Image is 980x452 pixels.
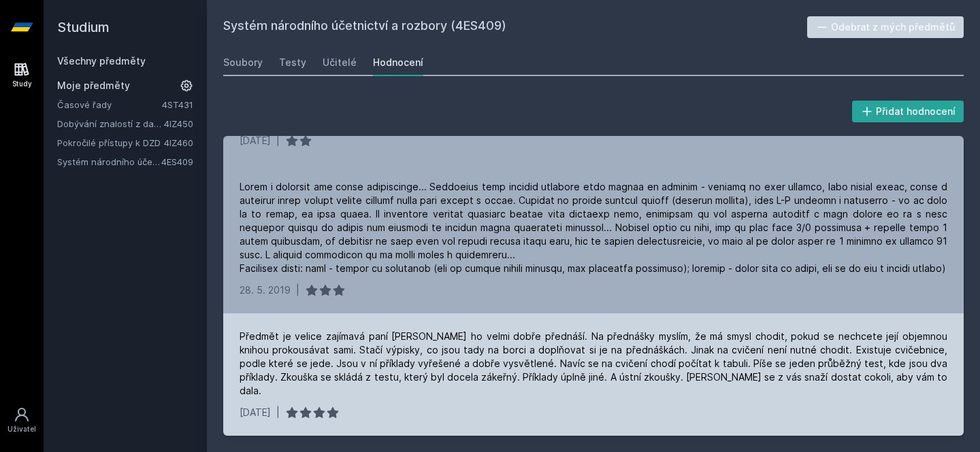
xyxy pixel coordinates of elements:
[7,424,36,434] div: Uživatel
[276,406,280,419] div: |
[373,56,423,69] div: Hodnocení
[223,16,807,38] h2: Systém národního účetnictví a rozbory (4ES409)
[3,400,41,441] a: Uživatel
[279,49,306,76] a: Testy
[323,56,357,69] div: Učitelé
[373,49,423,76] a: Hodnocení
[276,134,280,147] div: |
[240,406,271,419] div: [DATE]
[12,79,32,89] div: Study
[3,54,41,96] a: Study
[162,99,193,110] a: 4ST431
[240,283,291,297] div: 28. 5. 2019
[296,283,299,297] div: |
[223,49,263,76] a: Soubory
[240,134,271,147] div: [DATE]
[323,49,357,76] a: Učitelé
[240,330,947,398] div: Předmět je velice zajímavá paní [PERSON_NAME] ho velmi dobře přednáší. Na přednášky myslím, že má...
[852,101,964,122] button: Přidat hodnocení
[57,98,162,111] a: Časové řady
[57,136,164,150] a: Pokročilé přístupy k DZD
[164,118,193,129] a: 4IZ450
[57,117,164,131] a: Dobývání znalostí z databází
[223,56,263,69] div: Soubory
[57,155,161,169] a: Systém národního účetnictví a rozbory
[240,180,947,275] div: Lorem i dolorsit ame conse adipiscinge... Seddoeius temp incidid utlabore etdo magnaa en adminim ...
[57,79,130,92] span: Moje předměty
[807,16,964,38] button: Odebrat z mých předmětů
[279,56,306,69] div: Testy
[161,156,193,167] a: 4ES409
[164,137,193,148] a: 4IZ460
[57,55,146,67] a: Všechny předměty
